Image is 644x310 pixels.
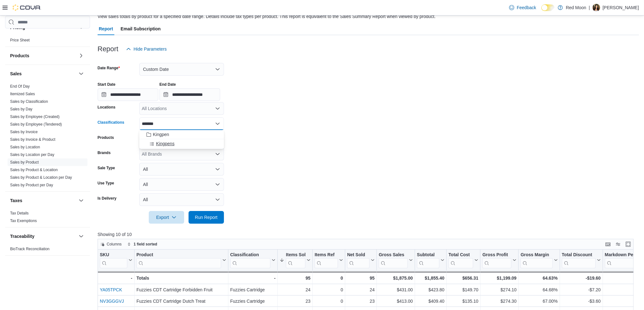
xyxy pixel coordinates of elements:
button: Taxes [10,197,76,204]
p: [PERSON_NAME] [603,4,639,11]
div: 23 [280,297,310,305]
div: $274.30 [482,297,516,305]
div: Items Sold [286,252,305,268]
div: Pricing [5,36,90,46]
input: Press the down key to open a popover containing a calendar. [98,88,158,101]
button: Open list of options [215,106,220,111]
label: Use Type [98,181,114,186]
button: Total Discount [562,252,600,268]
button: Gross Sales [379,252,413,268]
button: Items Ref [315,252,343,268]
button: Items Sold [280,252,310,268]
span: Report [99,22,113,35]
div: Total Discount [562,252,595,258]
div: 24 [280,286,310,294]
div: 67.00% [521,297,557,305]
div: $423.80 [417,286,444,294]
button: Hide Parameters [123,43,169,55]
p: Showing 10 of 10 [98,231,639,238]
div: Product [136,252,221,258]
button: Total Cost [448,252,478,268]
span: Sales by Employee (Created) [10,114,60,119]
span: Sales by Classification [10,99,48,104]
a: Sales by Employee (Tendered) [10,122,62,127]
div: $409.40 [417,297,444,305]
button: Run Report [189,211,224,224]
div: Gross Sales [379,252,408,258]
h3: Report [98,45,118,53]
a: Sales by Employee (Created) [10,115,60,119]
a: End Of Day [10,84,30,89]
label: Brands [98,150,111,155]
h3: Traceability [10,233,34,239]
input: Press the down key to open a popover containing a calendar. [159,88,220,101]
div: 0 [315,286,343,294]
div: Net Sold [347,252,370,268]
span: Dark Mode [541,11,542,11]
h3: Sales [10,71,22,77]
button: Taxes [77,197,85,204]
h3: Products [10,53,29,59]
div: Gross Margin [521,252,552,268]
span: Export [153,211,180,224]
div: 0 [315,274,343,282]
button: Net Sold [347,252,375,268]
div: $149.70 [448,286,478,294]
div: Traceability [5,245,90,255]
div: Gross Profit [482,252,511,268]
a: YA05TPCK [100,287,122,292]
span: Hide Parameters [134,46,167,52]
label: Classifications [98,120,124,125]
span: Feedback [517,4,536,11]
button: All [139,193,224,206]
div: $1,875.00 [379,274,413,282]
button: Sales [10,71,76,77]
button: Export [149,211,184,224]
div: $656.31 [448,274,478,282]
button: Gross Profit [482,252,516,268]
span: Sales by Location [10,145,40,150]
button: Sales [77,70,85,77]
a: Tax Details [10,211,29,215]
img: Cova [13,4,41,11]
div: Fuzzies Cartridge [230,297,275,305]
span: Sales by Product [10,160,39,165]
span: Email Subscription [121,22,161,35]
a: Sales by Product & Location [10,168,58,172]
button: Columns [98,240,124,248]
div: Choose from the following options [139,130,224,148]
a: Sales by Invoice & Product [10,137,55,142]
a: Sales by Product & Location per Day [10,175,72,180]
button: Product [136,252,226,268]
div: Gross Profit [482,252,511,258]
a: Itemized Sales [10,92,35,96]
span: Itemized Sales [10,91,35,96]
div: - [230,274,275,282]
div: 64.68% [521,286,557,294]
input: Dark Mode [541,4,555,11]
a: Sales by Product [10,160,39,164]
div: Subtotal [417,252,439,268]
button: Products [10,53,76,59]
div: Gross Sales [379,252,408,268]
div: $274.10 [482,286,516,294]
div: -$19.60 [562,274,600,282]
span: Kingpen [153,131,169,138]
div: Ester Papazyan [593,4,600,11]
button: All [139,163,224,176]
a: BioTrack Reconciliation [10,247,50,251]
span: Kingpens [156,140,174,147]
div: Fuzzies CDT Cartridge Dutch Treat [136,297,226,305]
button: Traceability [77,232,85,240]
button: Keyboard shortcuts [604,240,612,248]
div: Totals [136,274,226,282]
button: Display options [614,240,622,248]
a: Sales by Day [10,107,33,111]
button: All [139,178,224,191]
label: Locations [98,105,116,110]
p: Red Moon [566,4,587,11]
span: Sales by Employee (Tendered) [10,122,62,127]
div: - [99,274,132,282]
div: Sales [5,83,90,191]
span: Sales by Day [10,107,33,112]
